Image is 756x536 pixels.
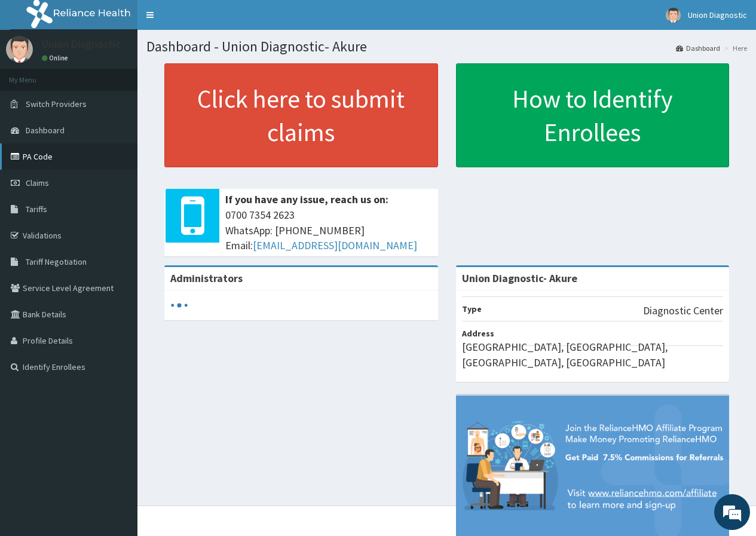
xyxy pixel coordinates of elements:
span: Tariff Negotiation [26,256,87,267]
span: Tariffs [26,204,47,215]
img: User Image [666,8,681,23]
a: Online [42,54,71,62]
b: Administrators [170,271,243,285]
span: Claims [26,177,49,188]
b: If you have any issue, reach us on: [225,192,388,206]
span: 0700 7354 2623 WhatsApp: [PHONE_NUMBER] Email: [225,207,432,253]
a: [EMAIL_ADDRESS][DOMAIN_NAME] [253,238,417,252]
a: How to Identify Enrollees [456,63,730,167]
img: User Image [6,36,33,63]
span: Dashboard [26,125,65,136]
p: Diagnostic Center [643,303,723,318]
span: Union Diagnostic [688,10,747,20]
span: Switch Providers [26,99,87,109]
b: Address [462,328,494,339]
a: Dashboard [676,43,720,53]
strong: Union Diagnostic- Akure [462,271,577,285]
a: Click here to submit claims [164,63,438,167]
p: Union Diagnostic [42,39,121,50]
p: [GEOGRAPHIC_DATA], [GEOGRAPHIC_DATA], [GEOGRAPHIC_DATA], [GEOGRAPHIC_DATA] [462,339,724,370]
h1: Dashboard - Union Diagnostic- Akure [146,39,747,54]
b: Type [462,304,482,314]
li: Here [721,43,747,53]
svg: audio-loading [170,296,188,314]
